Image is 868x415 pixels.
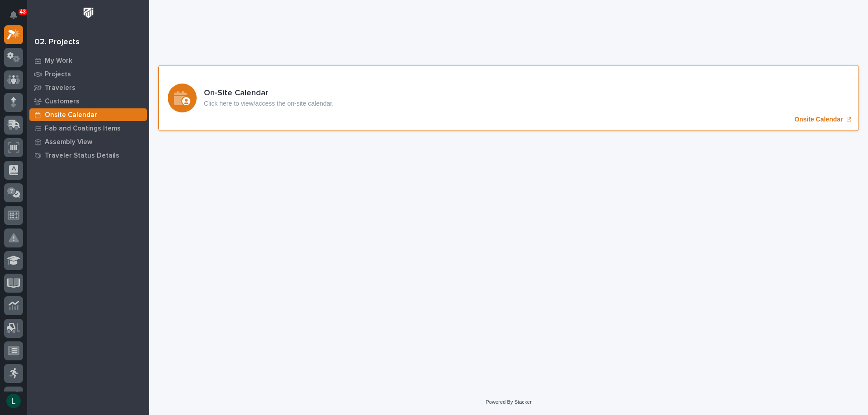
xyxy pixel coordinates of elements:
a: Customers [27,94,149,108]
div: Notifications43 [11,11,23,25]
a: Fab and Coatings Items [27,121,149,135]
a: Travelers [27,81,149,94]
div: 02. Projects [34,37,80,47]
p: Projects [45,70,71,79]
a: Onsite Calendar [27,108,149,121]
p: Traveler Status Details [45,152,119,160]
p: Fab and Coatings Items [45,125,121,133]
p: Onsite Calendar [794,116,843,123]
a: Traveler Status Details [27,149,149,162]
p: Travelers [45,84,75,92]
button: Notifications [4,5,23,24]
p: 43 [20,9,26,15]
h3: On-Site Calendar [204,89,334,98]
button: users-avatar [4,392,23,410]
p: Click here to view/access the on-site calendar. [204,100,334,107]
a: Onsite Calendar [158,65,859,131]
a: Projects [27,67,149,81]
a: My Work [27,54,149,67]
p: Assembly View [45,138,92,146]
p: My Work [45,57,72,65]
img: Workspace Logo [80,5,97,21]
p: Onsite Calendar [45,111,97,119]
a: Assembly View [27,135,149,149]
a: Powered By Stacker [486,399,531,405]
p: Customers [45,98,80,106]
